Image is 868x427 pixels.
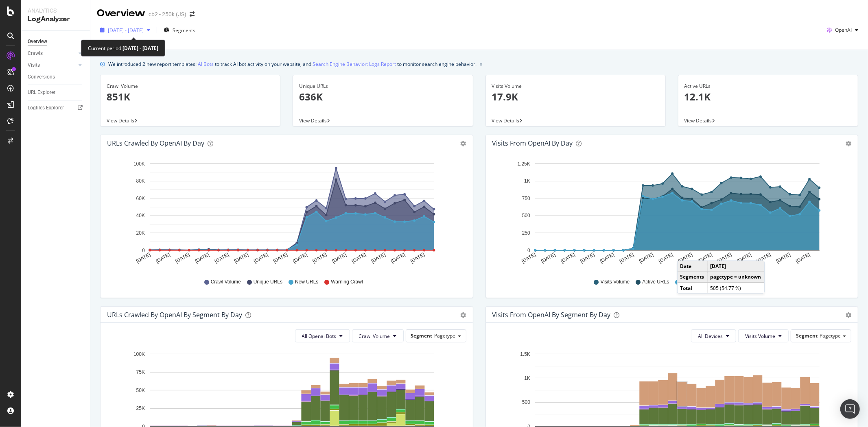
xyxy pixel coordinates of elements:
p: 636K [299,90,466,104]
span: Visits Volume [745,333,775,340]
div: Visits from OpenAI by day [492,139,573,147]
text: [DATE] [716,252,732,264]
text: 1K [524,375,530,381]
span: View Details [492,117,520,124]
text: [DATE] [599,252,615,264]
text: [DATE] [697,252,713,264]
span: View Details [299,117,327,124]
text: [DATE] [312,252,328,264]
span: Segment [411,332,433,339]
td: 505 (54.77 %) [707,282,764,293]
td: Segments [678,272,708,283]
span: All Devices [698,333,723,340]
div: We introduced 2 new report templates: to track AI bot activity on your website, and to monitor se... [108,60,477,68]
div: Analytics [28,7,83,15]
text: [DATE] [155,252,171,264]
a: URL Explorer [28,88,84,97]
text: [DATE] [795,252,811,264]
div: Overview [97,7,145,20]
div: Crawls [28,49,43,58]
div: Open Intercom Messenger [840,399,860,419]
div: Crawl Volume [107,83,274,90]
text: [DATE] [520,252,537,264]
text: 100K [133,161,145,167]
text: [DATE] [756,252,772,264]
div: Visits from OpenAI By Segment By Day [492,311,611,319]
a: Logfiles Explorer [28,104,84,112]
text: 20K [136,230,145,236]
text: [DATE] [619,252,635,264]
span: Pagetype [435,332,456,339]
b: [DATE] - [DATE] [122,45,158,52]
a: Conversions [28,73,84,81]
td: Total [678,282,708,293]
button: All Openai Bots [295,329,350,342]
text: 1.25K [517,161,530,167]
span: Active URLs [642,279,669,285]
text: [DATE] [194,252,210,264]
text: [DATE] [253,252,269,264]
svg: A chart. [492,158,848,271]
button: Segments [160,24,199,37]
span: Crawl Volume [211,279,241,285]
text: 0 [527,248,530,253]
td: Date [678,261,708,272]
button: close banner [478,58,484,70]
text: 0 [142,248,145,253]
span: View Details [684,117,712,124]
div: arrow-right-arrow-left [190,11,195,17]
text: 50K [136,388,145,393]
div: Unique URLs [299,83,466,90]
span: Segment [796,332,818,339]
div: URL Explorer [28,88,55,97]
text: [DATE] [560,252,576,264]
button: Crawl Volume [352,329,404,342]
span: Unique URLs [254,279,282,285]
div: Logfiles Explorer [28,104,64,112]
svg: A chart. [107,158,463,271]
td: [DATE] [707,261,764,272]
span: [DATE] - [DATE] [108,27,144,34]
p: 17.9K [492,90,659,104]
div: Conversions [28,73,55,81]
div: Current period: [88,44,158,53]
text: [DATE] [677,252,693,264]
a: Search Engine Behavior: Logs Report [313,60,396,68]
a: Crawls [28,49,76,58]
span: OpenAI [835,26,852,33]
text: [DATE] [370,252,387,264]
span: Crawl Volume [359,333,390,340]
text: 250 [522,230,530,236]
text: 1K [524,179,530,184]
text: 100K [133,351,145,357]
text: 40K [136,213,145,219]
button: Visits Volume [738,329,789,342]
text: [DATE] [638,252,654,264]
text: [DATE] [175,252,191,264]
text: 75K [136,369,145,375]
div: gear [461,141,466,146]
text: 500 [522,213,530,219]
a: AI Bots [198,60,214,68]
a: Overview [28,37,84,46]
text: [DATE] [390,252,406,264]
text: [DATE] [351,252,367,264]
text: [DATE] [540,252,556,264]
div: gear [846,312,851,318]
text: [DATE] [272,252,289,264]
span: Pagetype [820,332,841,339]
div: info banner [100,60,858,68]
a: Visits [28,61,76,70]
text: [DATE] [579,252,595,264]
button: All Devices [691,329,736,342]
span: All Openai Bots [302,333,337,340]
div: Visits Volume [492,83,659,90]
p: 851K [107,90,274,104]
div: cb2 - 250k (JS) [149,10,186,18]
text: [DATE] [736,252,752,264]
span: Warning Crawl [331,279,363,285]
text: [DATE] [409,252,426,264]
span: View Details [107,117,134,124]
